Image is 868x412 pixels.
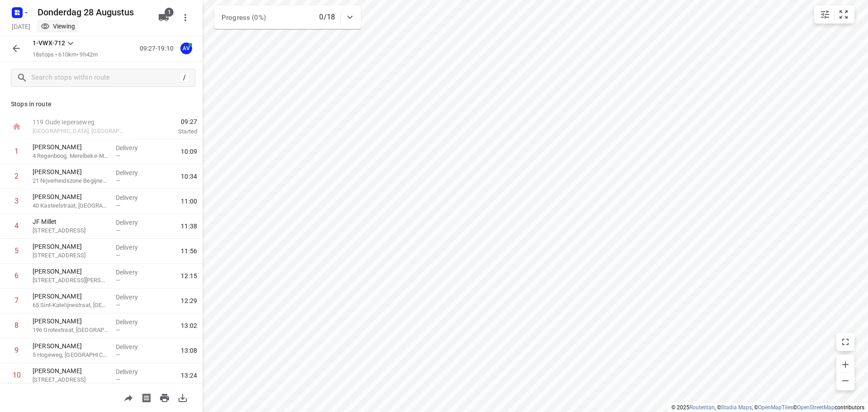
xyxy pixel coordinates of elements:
p: Stops in route [11,99,192,109]
p: 40 Kasteelstraat, [GEOGRAPHIC_DATA] [33,201,108,210]
p: 4 Regenboog, Merelbeke-Melle [33,152,108,161]
p: 18 stops • 610km • 9h42m [33,51,98,59]
span: Print shipping labels [137,393,156,402]
span: 11:38 [181,222,197,231]
span: — [116,152,120,159]
div: small contained button group [814,5,854,24]
button: 1 [155,9,173,27]
p: [STREET_ADDRESS] [33,375,108,384]
div: Viewing [41,22,75,31]
p: JF Millet [33,217,108,226]
p: [PERSON_NAME] [33,292,108,301]
p: 65 Sint-Katelijnestraat, Mechelen [33,301,108,310]
a: Routetitan [689,404,715,411]
span: — [116,277,120,284]
p: 5 Hogeweg, [GEOGRAPHIC_DATA] [33,350,108,360]
span: 10:34 [181,172,197,181]
p: [PERSON_NAME] [33,192,108,201]
div: 8 [14,321,19,330]
p: 119 Oude Ieperseweg [33,118,127,127]
p: Started [137,127,197,136]
span: — [116,227,120,234]
div: 2 [14,172,19,180]
span: — [116,202,120,209]
span: — [116,376,120,383]
div: 5 [14,246,19,255]
span: — [116,177,120,184]
p: Delivery [116,143,149,152]
p: 37 Langestraat, Kampenhout [33,251,108,260]
p: [GEOGRAPHIC_DATA], [GEOGRAPHIC_DATA] [33,127,127,136]
span: Progress (0%) [222,14,266,22]
span: 13:08 [181,346,197,355]
span: Share route [119,393,137,402]
div: 9 [14,346,19,355]
input: Search stops within route [31,71,179,85]
a: OpenMapTiles [758,404,793,411]
span: 12:29 [181,296,197,305]
span: — [116,252,120,259]
span: — [116,327,120,333]
p: 196 Grotestraat, Rotselaar [33,326,108,335]
p: Delivery [116,243,149,252]
p: [PERSON_NAME] [33,317,108,326]
p: [PERSON_NAME] [33,341,108,350]
span: 13:24 [181,371,197,380]
div: 10 [13,371,21,379]
p: Delivery [116,367,149,376]
p: 1-VWX-712 [33,38,65,48]
p: 09:27-19:10 [140,44,177,53]
p: [PERSON_NAME] [33,167,108,176]
p: Delivery [116,218,149,227]
p: 21 Nijverheidszone Begijnenmeers, Liedekerke [33,176,108,185]
p: [PERSON_NAME] [33,142,108,152]
span: 11:00 [181,197,197,206]
span: 12:15 [181,271,197,280]
p: [PERSON_NAME] [33,242,108,251]
div: 4 [14,222,19,230]
p: 0/18 [319,12,335,23]
div: 3 [14,197,19,205]
div: 7 [14,296,19,305]
p: [STREET_ADDRESS][PERSON_NAME] [33,276,108,285]
span: — [116,302,120,308]
p: [PERSON_NAME] [33,267,108,276]
a: OpenStreetMap [797,404,835,411]
span: 10:09 [181,147,197,156]
div: 1 [14,147,19,156]
p: Delivery [116,168,149,177]
div: Progress (0%)0/18 [214,5,361,29]
p: Delivery [116,342,149,351]
div: 6 [14,271,19,280]
a: Stadia Maps [721,404,752,411]
span: 11:56 [181,246,197,256]
p: Delivery [116,268,149,277]
p: Delivery [116,317,149,327]
span: Assigned to Axel Verzele [177,44,195,52]
p: Delivery [116,293,149,302]
p: Delivery [116,193,149,202]
span: 1 [165,8,174,17]
div: / [179,73,189,83]
span: Download route [174,393,192,402]
p: 62 Dijkstraat, Steenokkerzeel [33,226,108,235]
span: 13:02 [181,321,197,330]
span: Print route [156,393,174,402]
span: 09:27 [137,117,197,126]
p: [PERSON_NAME] [33,366,108,375]
button: More [176,9,194,27]
span: — [116,351,120,358]
li: © 2025 , © , © © contributors [671,404,864,411]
